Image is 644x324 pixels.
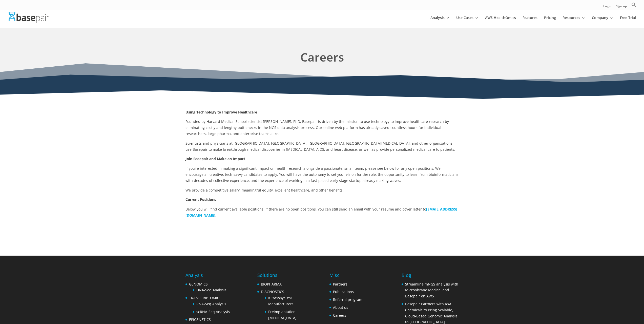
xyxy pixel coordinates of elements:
[185,119,449,136] span: Founded by Harvard Medical School scientist [PERSON_NAME], PhD, Basepair is driven by the mission...
[185,141,455,152] span: Scientists and physicians at [GEOGRAPHIC_DATA], [GEOGRAPHIC_DATA], [GEOGRAPHIC_DATA], [GEOGRAPHIC...
[402,272,459,281] h4: Blog
[544,16,556,28] a: Pricing
[329,272,362,281] h4: Misc
[9,12,49,23] img: Basepair
[631,2,636,7] svg: Search
[189,282,208,287] a: GENOMICS
[185,188,344,193] span: We provide a competitive salary, meaningful equity, excellent healthcare, and other benefits.
[430,16,450,28] a: Analysis
[456,16,479,28] a: Use Cases
[333,289,354,294] a: Publications
[333,282,347,287] a: Partners
[196,288,226,292] a: DNA-Seq Analysis
[405,282,458,299] a: Streamline mNGS analysis with Micronbrane Medical and Basepair on AWS
[189,317,211,322] a: EPIGENETICS
[563,16,585,28] a: Resources
[333,305,348,310] a: About us
[185,166,459,183] span: If you’re interested in making a significant impact on health research alongside a passionate, sm...
[261,282,282,287] a: BIOPHARMA
[185,197,216,202] strong: Current Positions
[592,16,613,28] a: Company
[257,272,314,281] h4: Solutions
[185,49,459,68] h1: Careers
[196,301,226,306] a: RNA-Seq Analysis
[333,313,346,318] a: Careers
[215,213,216,218] b: .
[333,297,362,302] a: Referral program
[185,272,238,281] h4: Analysis
[620,16,636,28] a: Free Trial
[185,206,459,218] p: Below you will find current available positions. If there are no open positions, you can still se...
[196,309,230,314] a: scRNA-Seq Analysis
[268,295,294,306] a: Kit/Assay/Test Manufacturers
[523,16,537,28] a: Features
[603,5,611,10] a: Login
[185,110,257,115] strong: Using Technology to Improve Healthcare
[261,289,284,294] a: DIAGNOSTICS
[485,16,516,28] a: AWS HealthOmics
[631,2,636,10] a: Search Icon Link
[189,295,221,300] a: TRANSCRIPTOMICS
[268,309,297,320] a: Preimplantation [MEDICAL_DATA]
[616,5,627,10] a: Sign up
[185,156,245,161] strong: Join Basepair and Make an Impact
